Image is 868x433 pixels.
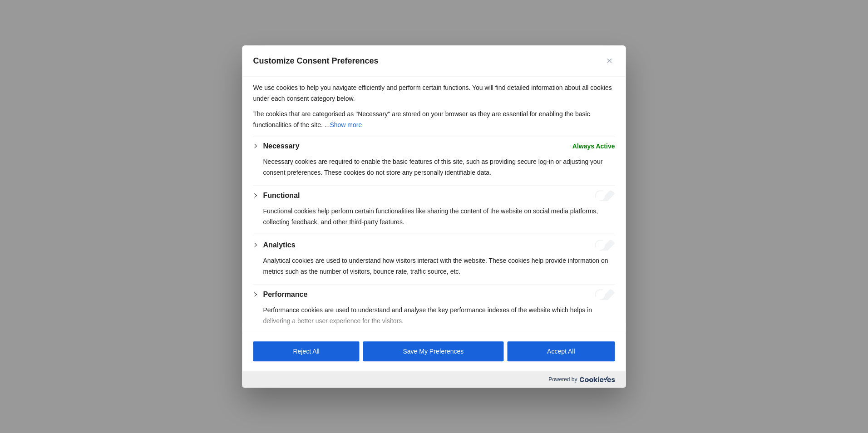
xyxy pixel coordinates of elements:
[595,190,615,201] input: Disable Functional
[253,108,615,130] p: The cookies that are categorised as "Necessary" are stored on your browser as they are essential ...
[263,190,300,201] button: Functional
[242,45,626,388] div: Customize Consent Preferences
[263,305,615,326] p: Performance cookies are used to understand and analyse the key performance indexes of the website...
[595,289,615,300] input: Disable Performance
[595,240,615,251] input: Disable Analytics
[263,156,615,178] p: Necessary cookies are required to enable the basic features of this site, such as providing secur...
[572,141,615,152] span: Always Active
[580,376,615,382] img: Cookieyes logo
[253,82,615,104] p: We use cookies to help you navigate efficiently and perform certain functions. You will find deta...
[263,240,296,251] button: Analytics
[263,255,615,277] p: Analytical cookies are used to understand how visitors interact with the website. These cookies h...
[263,289,308,300] button: Performance
[330,119,362,130] button: Show more
[242,371,626,388] div: Powered by
[363,341,504,361] button: Save My Preferences
[263,141,300,152] button: Necessary
[263,206,615,227] p: Functional cookies help perform certain functionalities like sharing the content of the website o...
[253,341,360,361] button: Reject All
[253,55,379,66] span: Customize Consent Preferences
[607,59,612,63] img: Close
[507,341,615,361] button: Accept All
[604,55,615,66] button: Close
